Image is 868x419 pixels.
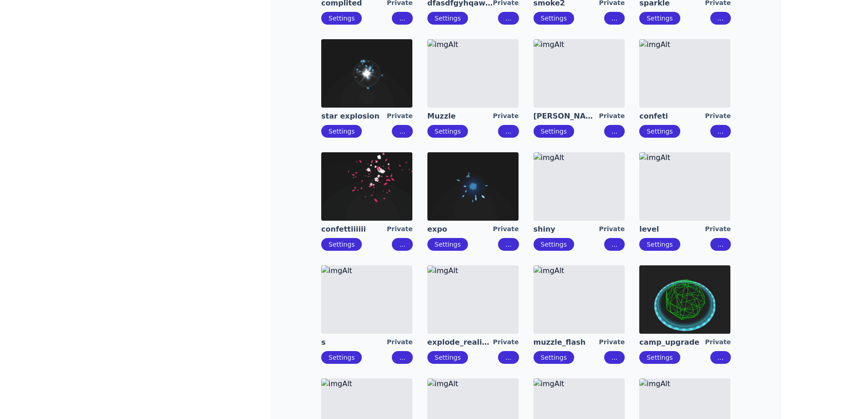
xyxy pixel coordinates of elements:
[710,238,731,251] button: ...
[387,337,413,347] div: Private
[534,224,599,234] a: shiny
[329,15,354,22] a: Settings
[427,152,519,221] img: imgAlt
[321,337,387,347] a: s
[329,354,354,361] a: Settings
[427,351,468,364] button: Settings
[321,39,412,108] img: imgAlt
[639,111,705,121] a: confeti
[705,224,731,234] div: Private
[498,351,519,364] button: ...
[534,152,625,221] img: imgAlt
[427,238,468,251] button: Settings
[647,128,673,135] a: Settings
[534,238,574,251] button: Settings
[427,39,519,108] img: imgAlt
[435,128,461,135] a: Settings
[639,238,680,251] button: Settings
[647,354,673,361] a: Settings
[541,241,567,248] a: Settings
[604,351,625,364] button: ...
[387,111,413,121] div: Private
[639,351,680,364] button: Settings
[321,111,387,121] a: star explosion
[639,39,730,108] img: imgAlt
[427,12,468,25] button: Settings
[639,265,730,334] img: imgAlt
[427,224,493,234] a: expo
[387,224,413,234] div: Private
[427,125,468,138] button: Settings
[392,12,412,25] button: ...
[534,351,574,364] button: Settings
[705,337,731,347] div: Private
[427,337,493,347] a: explode_realistic
[498,12,519,25] button: ...
[639,152,730,221] img: imgAlt
[639,125,680,138] button: Settings
[639,12,680,25] button: Settings
[321,12,362,25] button: Settings
[493,337,519,347] div: Private
[705,111,731,121] div: Private
[435,354,461,361] a: Settings
[493,111,519,121] div: Private
[498,125,519,138] button: ...
[321,238,362,251] button: Settings
[534,111,599,121] a: [PERSON_NAME] turn
[541,128,567,135] a: Settings
[710,351,731,364] button: ...
[534,12,574,25] button: Settings
[534,125,574,138] button: Settings
[498,238,519,251] button: ...
[329,241,354,248] a: Settings
[647,15,673,22] a: Settings
[647,241,673,248] a: Settings
[321,265,412,334] img: imgAlt
[392,125,412,138] button: ...
[604,238,625,251] button: ...
[321,152,412,221] img: imgAlt
[599,337,625,347] div: Private
[541,354,567,361] a: Settings
[534,39,625,108] img: imgAlt
[534,337,599,347] a: muzzle_flash
[604,12,625,25] button: ...
[534,265,625,334] img: imgAlt
[321,351,362,364] button: Settings
[639,337,705,347] a: camp_upgrade
[639,224,705,234] a: level
[599,224,625,234] div: Private
[321,224,387,234] a: confettiiiiii
[710,12,731,25] button: ...
[599,111,625,121] div: Private
[392,238,412,251] button: ...
[493,224,519,234] div: Private
[710,125,731,138] button: ...
[321,125,362,138] button: Settings
[435,15,461,22] a: Settings
[435,241,461,248] a: Settings
[392,351,412,364] button: ...
[427,111,493,121] a: Muzzle
[541,15,567,22] a: Settings
[604,125,625,138] button: ...
[427,265,519,334] img: imgAlt
[329,128,354,135] a: Settings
